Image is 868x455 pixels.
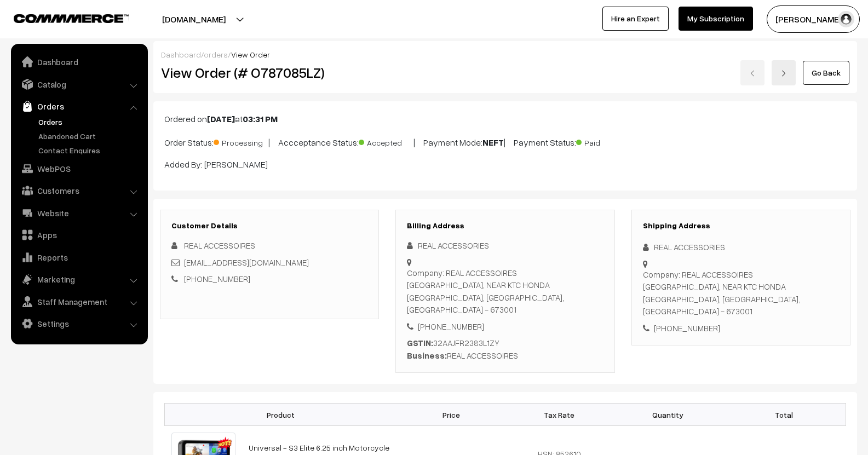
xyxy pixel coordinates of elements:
[643,241,839,254] div: REAL ACCESSORIES
[14,181,144,200] a: Customers
[161,64,380,81] h2: View Order (# O787085LZ)
[14,225,144,245] a: Apps
[124,5,264,33] button: [DOMAIN_NAME]
[243,113,278,124] b: 03:31 PM
[14,159,144,178] a: WebPOS
[164,158,846,171] p: Added By: [PERSON_NAME]
[780,70,787,77] img: right-arrow.png
[161,49,849,60] div: / /
[613,404,722,426] th: Quantity
[161,50,201,59] a: Dashboard
[36,130,144,142] a: Abandoned Cart
[359,134,413,148] span: Accepted
[207,113,235,124] b: [DATE]
[679,7,753,31] a: My Subscription
[407,267,603,316] div: Company: REAL ACCESSOIRES [GEOGRAPHIC_DATA], NEAR KTC HONDA [GEOGRAPHIC_DATA], [GEOGRAPHIC_DATA],...
[397,404,505,426] th: Price
[14,203,144,223] a: Website
[14,52,144,72] a: Dashboard
[164,134,846,149] p: Order Status: | Accceptance Status: | Payment Mode: | Payment Status:
[184,274,250,284] a: [PHONE_NUMBER]
[407,338,433,348] b: GSTIN:
[231,50,270,59] span: View Order
[407,337,603,361] div: 32AAJFR2383L1ZY REAL ACCESSOIRES
[643,221,839,231] h3: Shipping Address
[14,74,144,94] a: Catalog
[14,292,144,312] a: Staff Management
[14,96,144,116] a: Orders
[14,14,129,22] img: COMMMERCE
[36,145,144,156] a: Contact Enquires
[722,404,846,426] th: Total
[643,322,839,335] div: [PHONE_NUMBER]
[505,404,613,426] th: Tax Rate
[14,269,144,289] a: Marketing
[165,404,397,426] th: Product
[204,50,228,59] a: orders
[602,7,669,31] a: Hire an Expert
[407,239,603,252] div: REAL ACCESSORIES
[407,320,603,333] div: [PHONE_NUMBER]
[767,5,860,33] button: [PERSON_NAME]
[14,247,144,267] a: Reports
[14,314,144,333] a: Settings
[171,221,367,231] h3: Customer Details
[36,116,144,128] a: Orders
[407,221,603,231] h3: Billing Address
[184,240,255,250] span: REAL ACCESSOIRES
[482,137,504,148] b: NEFT
[576,134,631,148] span: Paid
[643,268,839,318] div: Company: REAL ACCESSOIRES [GEOGRAPHIC_DATA], NEAR KTC HONDA [GEOGRAPHIC_DATA], [GEOGRAPHIC_DATA],...
[14,11,110,24] a: COMMMERCE
[407,350,447,360] b: Business:
[803,61,849,85] a: Go Back
[164,112,846,125] p: Ordered on at
[184,257,309,267] a: [EMAIL_ADDRESS][DOMAIN_NAME]
[838,11,854,27] img: user
[214,134,268,148] span: Processing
